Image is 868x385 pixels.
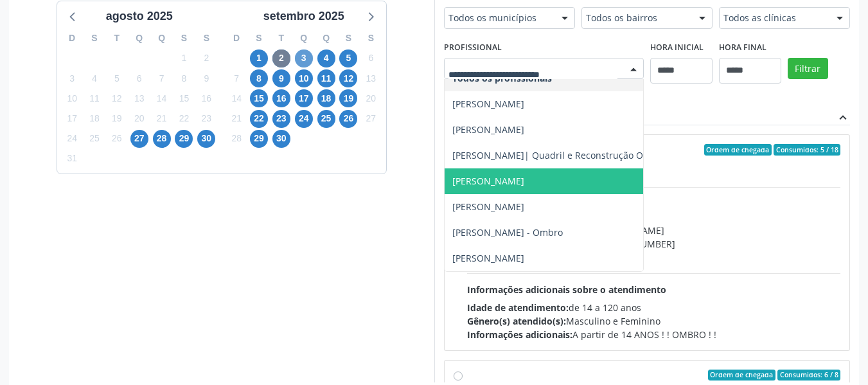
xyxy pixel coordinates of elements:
span: Consumidos: 5 / 18 [774,144,840,156]
label: Hora inicial [650,38,704,58]
span: quinta-feira, 11 de setembro de 2025 [317,69,335,87]
span: [PERSON_NAME] [452,252,524,264]
span: quarta-feira, 20 de agosto de 2025 [130,110,148,128]
span: terça-feira, 5 de agosto de 2025 [108,69,126,87]
i: expand_less [836,111,850,125]
span: sábado, 30 de agosto de 2025 [197,130,215,148]
div: S [84,28,106,48]
span: quarta-feira, 24 de setembro de 2025 [295,110,313,128]
span: sexta-feira, 5 de setembro de 2025 [339,49,357,67]
span: segunda-feira, 22 de setembro de 2025 [250,110,268,128]
span: [PERSON_NAME] - Ombro [452,226,563,238]
div: de 14 a 120 anos [467,301,841,314]
span: Todos os municípios [448,12,549,24]
span: sábado, 2 de agosto de 2025 [197,49,215,67]
span: Idade de atendimento: [467,301,569,314]
span: segunda-feira, 8 de setembro de 2025 [250,69,268,87]
div: setembro 2025 [258,8,350,25]
span: sexta-feira, 19 de setembro de 2025 [339,89,357,107]
span: [PERSON_NAME] [452,123,524,136]
span: terça-feira, 16 de setembro de 2025 [272,89,290,107]
span: Informações adicionais: [467,328,572,341]
div: Q [315,28,337,48]
span: domingo, 21 de setembro de 2025 [227,110,245,128]
div: Agencia de Caruaru [467,197,841,210]
span: domingo, 17 de agosto de 2025 [63,110,81,128]
span: quarta-feira, 6 de agosto de 2025 [130,69,148,87]
span: sábado, 20 de setembro de 2025 [362,89,380,107]
span: terça-feira, 30 de setembro de 2025 [272,130,290,148]
span: domingo, 14 de setembro de 2025 [227,89,245,107]
label: Profissional [444,38,502,58]
span: [PERSON_NAME] [452,98,524,110]
span: quarta-feira, 17 de setembro de 2025 [295,89,313,107]
span: domingo, 24 de agosto de 2025 [63,130,81,148]
span: domingo, 28 de setembro de 2025 [227,130,245,148]
span: Consumidos: 6 / 8 [777,370,840,381]
span: quinta-feira, 18 de setembro de 2025 [317,89,335,107]
div: T [105,28,128,48]
span: sexta-feira, 26 de setembro de 2025 [339,110,357,128]
span: Ordem de chegada [708,370,775,381]
span: quinta-feira, 21 de agosto de 2025 [153,110,171,128]
span: sábado, 27 de setembro de 2025 [362,110,380,128]
div: Própria [467,210,841,224]
div: S [337,28,360,48]
span: terça-feira, 23 de setembro de 2025 [272,110,290,128]
div: 15:00 [467,165,841,178]
span: Todos as clínicas [723,12,824,24]
span: quarta-feira, 10 de setembro de 2025 [295,69,313,87]
div: Q [128,28,150,48]
span: quinta-feira, 4 de setembro de 2025 [317,49,335,67]
span: quinta-feira, 28 de agosto de 2025 [153,130,171,148]
span: terça-feira, 9 de setembro de 2025 [272,69,290,87]
span: segunda-feira, 4 de agosto de 2025 [85,69,103,87]
span: segunda-feira, 25 de agosto de 2025 [85,130,103,148]
div: S [360,28,382,48]
span: Gênero(s) atendido(s): [467,315,566,327]
span: sexta-feira, 22 de agosto de 2025 [175,110,193,128]
div: S [248,28,270,48]
span: sexta-feira, 8 de agosto de 2025 [175,69,193,87]
span: quarta-feira, 13 de agosto de 2025 [130,89,148,107]
span: sexta-feira, 15 de agosto de 2025 [175,89,193,107]
div: [PERSON_NAME] - Ombro [467,251,841,264]
span: domingo, 7 de setembro de 2025 [227,69,245,87]
div: Masculino e Feminino [467,314,841,328]
span: segunda-feira, 29 de setembro de 2025 [250,130,268,148]
span: Todos os bairros [586,12,686,24]
span: Ordem de chegada [704,144,772,156]
div: S [195,28,218,48]
span: Informações adicionais sobre o atendimento [467,283,666,296]
span: terça-feira, 26 de agosto de 2025 [108,130,126,148]
div: Q [292,28,315,48]
span: quinta-feira, 25 de setembro de 2025 [317,110,335,128]
label: Hora final [719,38,766,58]
div: [PHONE_NUMBER] / [PHONE_NUMBER] [467,237,841,251]
span: terça-feira, 12 de agosto de 2025 [108,89,126,107]
span: segunda-feira, 1 de setembro de 2025 [250,49,268,67]
span: [PERSON_NAME] [452,201,524,213]
span: terça-feira, 2 de setembro de 2025 [272,49,290,67]
div: D [226,28,248,48]
span: sábado, 16 de agosto de 2025 [197,89,215,107]
div: [STREET_ADDRESS][PERSON_NAME] [467,224,841,237]
span: segunda-feira, 15 de setembro de 2025 [250,89,268,107]
div: D [61,28,84,48]
div: A partir de 14 ANOS ! ! OMBRO ! ! [467,328,841,341]
button: Filtrar [788,58,828,80]
div: Q [150,28,173,48]
span: quinta-feira, 14 de agosto de 2025 [153,89,171,107]
span: [PERSON_NAME] [452,175,524,187]
span: sexta-feira, 29 de agosto de 2025 [175,130,193,148]
span: sábado, 6 de setembro de 2025 [362,49,380,67]
span: [PERSON_NAME]| Quadril e Reconstrução Ossea [452,149,662,161]
span: sexta-feira, 12 de setembro de 2025 [339,69,357,87]
div: agosto 2025 [101,8,178,25]
div: S [173,28,195,48]
span: sábado, 13 de setembro de 2025 [362,69,380,87]
span: segunda-feira, 18 de agosto de 2025 [85,110,103,128]
span: quinta-feira, 7 de agosto de 2025 [153,69,171,87]
span: terça-feira, 19 de agosto de 2025 [108,110,126,128]
span: domingo, 10 de agosto de 2025 [63,89,81,107]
